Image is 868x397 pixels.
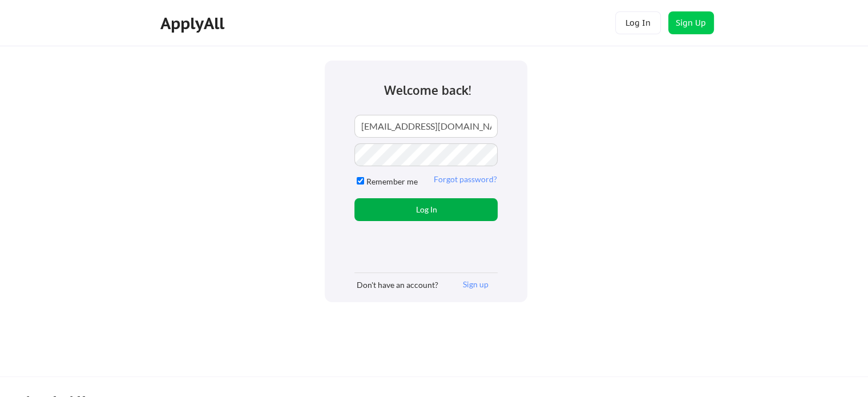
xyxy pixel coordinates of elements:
[366,177,417,186] label: Remember me
[615,11,661,34] button: Log In
[354,198,498,221] button: Log In
[431,174,498,185] button: Forgot password?
[668,11,714,34] button: Sign Up
[356,279,447,291] div: Don't have an account?
[454,279,496,290] button: Sign up
[362,81,493,99] div: Welcome back!
[354,115,498,138] input: Email
[160,14,228,33] div: ApplyAll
